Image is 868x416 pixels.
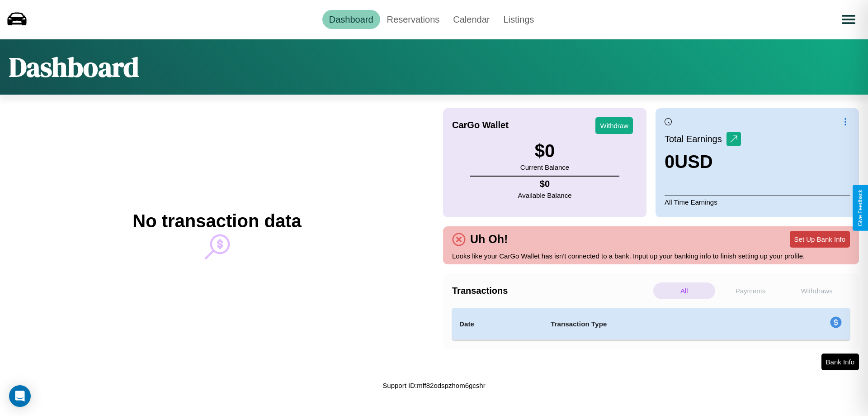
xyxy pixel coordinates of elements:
[836,7,861,32] button: Open menu
[665,152,741,172] h3: 0 USD
[452,308,850,340] table: simple table
[518,189,572,201] p: Available Balance
[466,233,512,246] h4: Uh Oh!
[821,354,859,370] button: Bank Info
[452,120,509,130] h4: CarGo Wallet
[653,282,715,299] p: All
[790,231,850,248] button: Set Up Bank Info
[452,286,651,296] h4: Transactions
[665,131,726,147] p: Total Earnings
[520,141,569,161] h3: $ 0
[665,196,850,208] p: All Time Earnings
[595,117,633,134] button: Withdraw
[9,48,139,86] h1: Dashboard
[322,10,380,29] a: Dashboard
[132,211,301,231] h2: No transaction data
[786,282,848,299] p: Withdraws
[380,10,447,29] a: Reservations
[382,379,485,392] p: Support ID: mff82odspzhom6gcshr
[496,10,541,29] a: Listings
[518,179,572,189] h4: $ 0
[720,282,782,299] p: Payments
[9,385,31,407] div: Open Intercom Messenger
[446,10,496,29] a: Calendar
[857,190,863,226] div: Give Feedback
[551,319,756,330] h4: Transaction Type
[459,319,536,330] h4: Date
[520,161,569,173] p: Current Balance
[452,250,850,262] p: Looks like your CarGo Wallet has isn't connected to a bank. Input up your banking info to finish ...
